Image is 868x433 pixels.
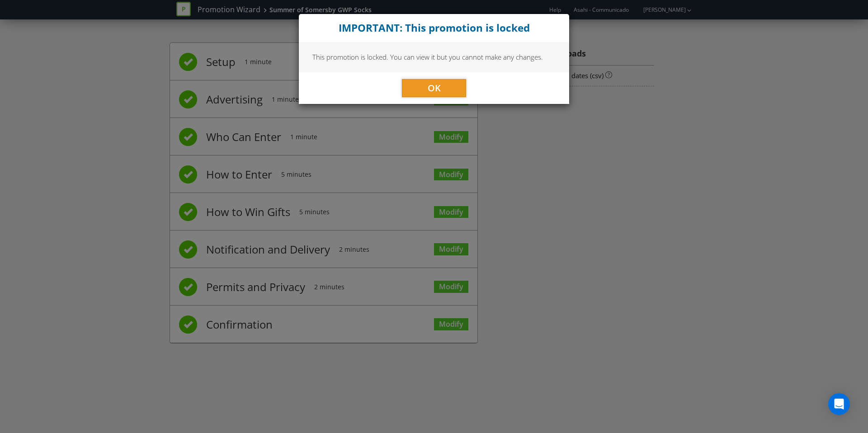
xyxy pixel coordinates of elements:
[299,42,569,72] div: This promotion is locked. You can view it but you cannot make any changes.
[299,14,569,42] div: Close
[402,79,466,97] button: OK
[828,393,850,415] div: Open Intercom Messenger
[428,82,441,94] span: OK
[339,21,530,35] strong: IMPORTANT: This promotion is locked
